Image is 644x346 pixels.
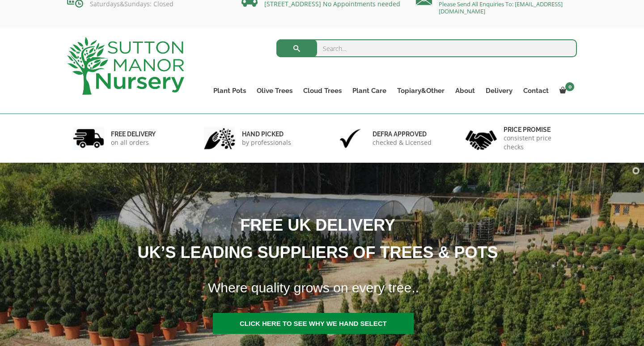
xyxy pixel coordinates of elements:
[554,84,577,97] a: 0
[335,127,366,150] img: 3.jpg
[197,274,636,301] h1: Where quality grows on every tree..
[251,84,298,97] a: Olive Trees
[67,37,184,95] img: logo
[73,127,104,150] img: 1.jpg
[392,84,450,97] a: Topiary&Other
[276,39,577,57] input: Search...
[373,138,432,147] p: checked & Licensed
[373,130,432,138] h6: Defra approved
[242,130,291,138] h6: hand picked
[111,138,156,147] p: on all orders
[208,84,251,97] a: Plant Pots
[204,127,235,150] img: 2.jpg
[298,84,347,97] a: Cloud Trees
[565,82,574,91] span: 0
[347,84,392,97] a: Plant Care
[504,134,572,152] p: consistent price checks
[518,84,554,97] a: Contact
[242,138,291,147] p: by professionals
[111,130,156,138] h6: FREE DELIVERY
[67,0,228,8] p: Saturdays&Sundays: Closed
[466,125,497,152] img: 4.jpg
[480,84,518,97] a: Delivery
[450,84,480,97] a: About
[504,126,572,134] h6: Price promise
